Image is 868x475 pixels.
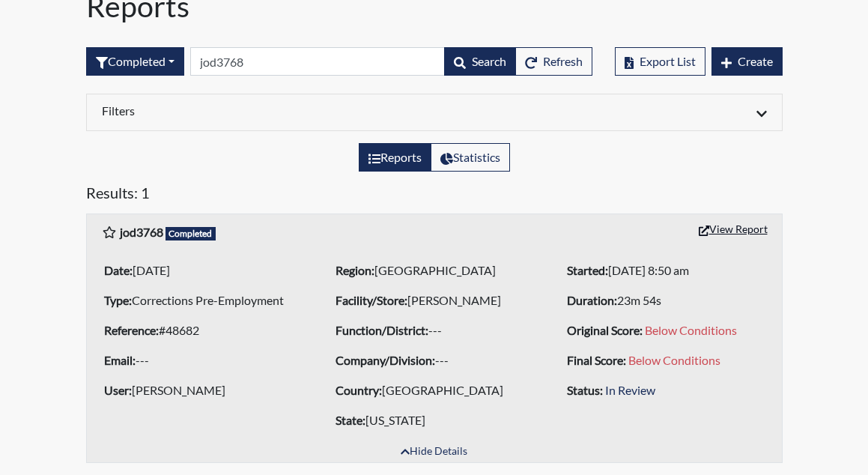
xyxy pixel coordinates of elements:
[190,47,445,76] input: Search by Registration ID, Interview Number, or Investigation Name.
[104,293,132,307] b: Type:
[561,258,770,282] li: [DATE] 8:50 am
[567,293,617,307] b: Duration:
[336,353,435,367] b: Company/Division:
[98,288,307,312] li: Corrections Pre-Employment
[330,408,538,432] li: [US_STATE]
[692,217,774,240] button: View Report
[86,47,184,76] button: Completed
[98,318,307,342] li: #48682
[98,258,307,282] li: [DATE]
[567,263,608,277] b: Started:
[102,103,423,118] h6: Filters
[431,143,510,172] label: View statistics about completed interviews
[330,318,538,342] li: ---
[472,54,506,68] span: Search
[91,103,778,121] div: Click to expand/collapse filters
[336,263,374,277] b: Region:
[336,383,382,397] b: Country:
[628,353,720,367] span: Below Conditions
[567,353,626,367] b: Final Score:
[330,378,538,402] li: [GEOGRAPHIC_DATA]
[336,413,365,427] b: State:
[359,143,431,172] label: View the list of reports
[166,227,216,240] span: Completed
[640,54,696,68] span: Export List
[336,293,407,307] b: Facility/Store:
[711,47,783,76] button: Create
[543,54,583,68] span: Refresh
[330,348,538,372] li: ---
[567,383,603,397] b: Status:
[738,54,773,68] span: Create
[86,47,184,76] div: Filter by interview status
[561,288,770,312] li: 23m 54s
[120,225,163,239] b: jod3768
[104,323,159,337] b: Reference:
[336,323,428,337] b: Function/District:
[615,47,705,76] button: Export List
[394,442,474,462] button: Hide Details
[444,47,516,76] button: Search
[330,258,538,282] li: [GEOGRAPHIC_DATA]
[515,47,592,76] button: Refresh
[605,383,655,397] span: In Review
[104,353,136,367] b: Email:
[86,184,783,208] h5: Results: 1
[567,323,643,337] b: Original Score:
[98,348,307,372] li: ---
[98,378,307,402] li: [PERSON_NAME]
[645,323,737,337] span: Below Conditions
[104,383,132,397] b: User:
[104,263,133,277] b: Date:
[330,288,538,312] li: [PERSON_NAME]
